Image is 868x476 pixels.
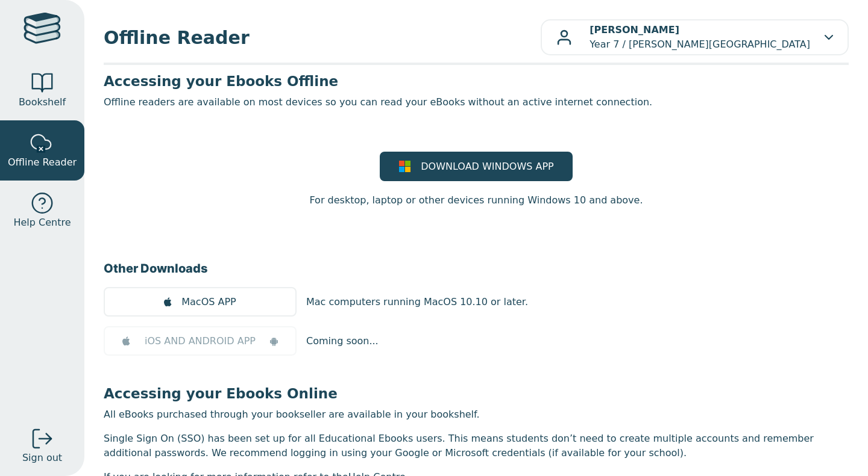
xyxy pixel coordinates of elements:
[380,152,573,181] a: DOWNLOAD WINDOWS APP
[421,159,553,174] span: DOWNLOAD WINDOWS APP
[19,95,66,110] span: Bookshelf
[541,19,849,55] button: [PERSON_NAME]Year 7 / [PERSON_NAME][GEOGRAPHIC_DATA]
[104,24,541,51] span: Offline Reader
[306,295,528,309] p: Mac computers running MacOS 10.10 or later.
[13,215,71,230] span: Help Centre
[104,95,849,110] p: Offline readers are available on most devices so you can read your eBooks without an active inter...
[590,24,679,36] b: [PERSON_NAME]
[590,23,810,52] p: Year 7 / [PERSON_NAME][GEOGRAPHIC_DATA]
[8,155,77,170] span: Offline Reader
[104,407,849,422] p: All eBooks purchased through your bookseller are available in your bookshelf.
[306,334,379,348] p: Coming soon...
[181,295,236,309] span: MacOS APP
[22,451,62,465] span: Sign out
[104,72,849,90] h3: Accessing your Ebooks Offline
[104,287,297,317] a: MacOS APP
[104,385,849,403] h3: Accessing your Ebooks Online
[309,193,643,208] p: For desktop, laptop or other devices running Windows 10 and above.
[145,334,256,348] span: iOS AND ANDROID APP
[104,259,849,277] h3: Other Downloads
[104,431,849,460] p: Single Sign On (SSO) has been set up for all Educational Ebooks users. This means students don’t ...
